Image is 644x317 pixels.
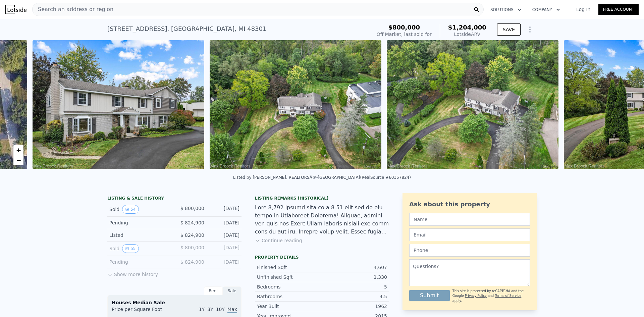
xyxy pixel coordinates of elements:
div: Sale [223,286,241,295]
button: View historical data [122,205,139,214]
button: Show more history [107,268,158,278]
div: 4.5 [322,293,387,300]
a: Free Account [598,4,639,15]
a: Terms of Service [495,294,521,298]
div: Listing Remarks (Historical) [255,196,389,201]
div: 4,607 [322,264,387,271]
div: Unfinished Sqft [257,274,322,280]
div: Ask about this property [409,200,530,209]
input: Name [409,213,530,226]
span: $ 800,000 [180,245,204,250]
div: Off Market, last sold for [377,31,432,38]
a: Privacy Policy [465,294,487,298]
div: 1962 [322,303,387,310]
div: Price per Square Foot [112,306,174,317]
div: Bedrooms [257,283,322,290]
input: Email [409,228,530,241]
button: Continue reading [255,237,302,244]
div: LISTING & SALE HISTORY [107,196,241,202]
div: Rent [204,286,223,295]
div: Finished Sqft [257,264,322,271]
button: View historical data [122,244,139,253]
div: This site is protected by reCAPTCHA and the Google and apply. [452,289,530,303]
div: Bathrooms [257,293,322,300]
span: $800,000 [388,24,420,31]
button: Solutions [485,4,527,16]
button: Company [527,4,566,16]
div: [DATE] [210,205,239,214]
img: Sale: 144239653 Parcel: 58641295 [210,40,381,169]
span: 3Y [207,307,213,312]
div: [DATE] [210,219,239,226]
div: Pending [109,219,169,226]
a: Log In [568,6,598,13]
button: SAVE [497,23,521,36]
span: $ 824,900 [180,232,204,238]
div: Houses Median Sale [112,299,237,306]
span: $ 824,900 [180,220,204,225]
div: 1,330 [322,274,387,280]
a: Zoom out [13,155,23,165]
span: Search an address or region [33,5,113,13]
div: Sold [109,205,169,214]
span: Max [227,307,237,313]
span: $1,204,000 [448,24,486,31]
img: Sale: 144239653 Parcel: 58641295 [33,40,204,169]
div: Property details [255,255,389,260]
button: Submit [409,290,450,301]
div: Lotside ARV [448,31,486,38]
div: Listed by [PERSON_NAME], REALTORSÂ®-[GEOGRAPHIC_DATA] (RealSource #60357824) [233,175,411,180]
div: [STREET_ADDRESS] , [GEOGRAPHIC_DATA] , MI 48301 [107,24,266,34]
span: 1Y [199,307,205,312]
img: Lotside [5,5,26,14]
button: Show Options [523,23,537,36]
div: Lore 8,792 ipsumd sita co a 8.51 elit sed do eiu tempo in Utlaboreet Dolorema! Aliquae, admini ve... [255,204,389,236]
div: [DATE] [210,259,239,265]
div: Year Built [257,303,322,310]
div: Listed [109,232,169,239]
span: $ 800,000 [180,206,204,211]
input: Phone [409,244,530,257]
div: Pending [109,259,169,265]
a: Zoom in [13,145,23,155]
div: Sold [109,244,169,253]
div: [DATE] [210,244,239,253]
span: − [16,156,21,164]
img: Sale: 144239653 Parcel: 58641295 [387,40,558,169]
span: $ 824,900 [180,259,204,265]
span: + [16,146,21,154]
span: 10Y [216,307,225,312]
div: [DATE] [210,232,239,239]
div: 5 [322,283,387,290]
